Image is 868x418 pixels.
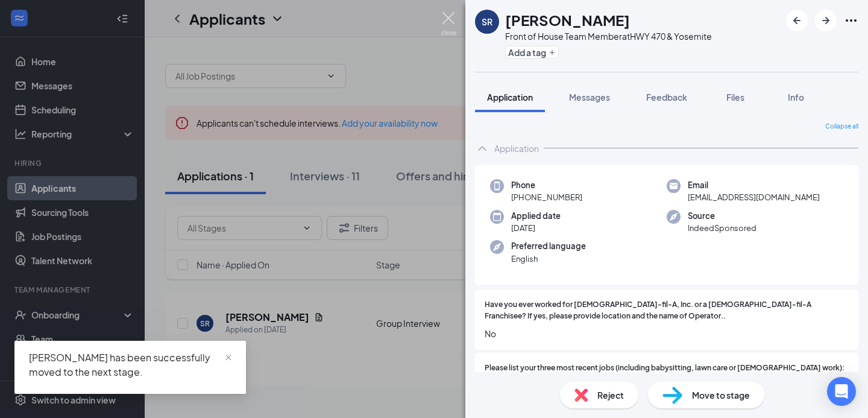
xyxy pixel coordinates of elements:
button: ArrowRight [815,10,837,31]
span: Source [688,210,756,222]
span: Application [487,92,533,103]
span: Collapse all [825,122,858,131]
span: No [485,327,849,340]
svg: ArrowLeftNew [790,13,804,28]
div: Front of House Team Member at HWY 470 & Yosemite [505,30,712,42]
span: Messages [569,92,610,103]
span: Info [788,92,804,103]
svg: Ellipses [844,13,858,28]
h1: [PERSON_NAME] [505,10,630,30]
span: Feedback [646,92,687,103]
span: Phone [511,179,582,191]
span: Files [726,92,744,103]
svg: Plus [549,49,556,56]
span: Preferred language [511,240,586,252]
svg: ArrowRight [819,13,833,28]
span: Reject [597,388,624,402]
span: Email [688,179,820,191]
button: PlusAdd a tag [505,46,559,59]
span: [DATE] [511,222,561,234]
span: Move to stage [692,388,750,402]
div: Open Intercom Messenger [827,377,856,406]
span: close [224,353,233,362]
span: [PHONE_NUMBER] [511,191,582,203]
span: Applied date [511,210,561,222]
span: IndeedSponsored [688,222,756,234]
span: [EMAIL_ADDRESS][DOMAIN_NAME] [688,191,820,203]
svg: ChevronUp [475,141,489,156]
span: English [511,253,586,265]
span: Please list your three most recent jobs (including babysitting, lawn care or [DEMOGRAPHIC_DATA] w... [485,363,844,374]
span: Have you ever worked for [DEMOGRAPHIC_DATA]-fil-A, Inc. or a [DEMOGRAPHIC_DATA]-fil-A Franchisee?... [485,299,849,322]
div: SR [482,16,492,28]
div: [PERSON_NAME] has been successfully moved to the next stage. [29,350,231,379]
button: ArrowLeftNew [786,10,808,31]
div: Application [494,142,539,154]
